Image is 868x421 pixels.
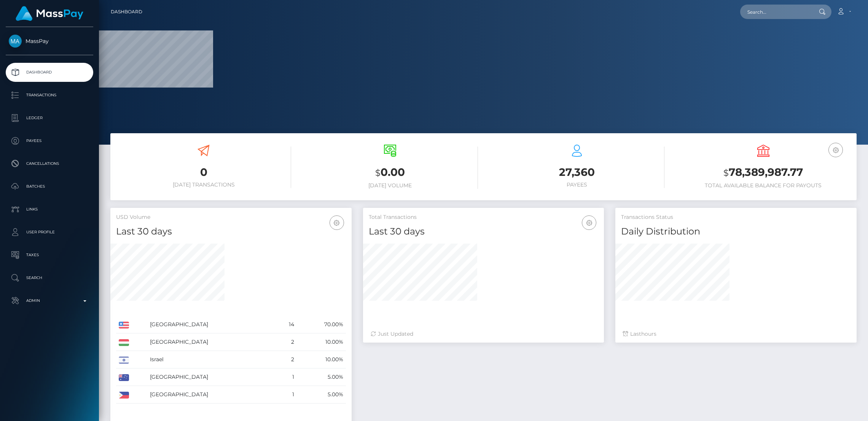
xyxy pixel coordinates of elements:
p: Batches [9,181,90,192]
p: User Profile [9,226,90,238]
td: 5.00% [297,368,346,386]
a: Search [6,268,93,287]
img: PH.png [119,392,129,399]
img: IL.png [119,357,129,364]
a: Transactions [6,86,93,105]
td: [GEOGRAPHIC_DATA] [147,333,275,351]
p: Admin [9,295,90,306]
a: Dashboard [111,4,142,20]
h4: Last 30 days [116,225,346,238]
td: 2 [276,351,297,368]
h4: Last 30 days [369,225,599,238]
td: Israel [147,351,275,368]
td: [GEOGRAPHIC_DATA] [147,368,275,386]
h3: 0.00 [303,165,478,180]
p: Links [9,204,90,215]
td: [GEOGRAPHIC_DATA] [147,316,275,333]
td: 14 [276,316,297,333]
img: HU.png [119,339,129,346]
h6: Total Available Balance for Payouts [676,182,851,189]
a: Batches [6,177,93,196]
h5: USD Volume [116,214,346,221]
p: Transactions [9,89,90,101]
td: 5.00% [297,386,346,403]
td: 10.00% [297,351,346,368]
div: Last hours [623,330,849,338]
h5: Transactions Status [621,214,851,221]
h6: [DATE] Transactions [116,182,291,188]
img: AU.png [119,374,129,381]
p: Dashboard [9,67,90,78]
p: Payees [9,135,90,147]
a: Ledger [6,108,93,128]
img: MassPay [9,35,22,48]
img: MassPay Logo [16,6,83,21]
h3: 0 [116,165,291,180]
a: Taxes [6,246,93,265]
td: 10.00% [297,333,346,351]
small: $ [723,167,729,178]
td: [GEOGRAPHIC_DATA] [147,386,275,403]
a: Dashboard [6,63,93,82]
a: Payees [6,131,93,150]
p: Search [9,272,90,284]
td: 1 [276,368,297,386]
div: Just Updated [371,330,597,338]
h5: Total Transactions [369,214,599,221]
small: $ [375,167,381,178]
p: Taxes [9,249,90,261]
td: 2 [276,333,297,351]
h3: 78,389,987.77 [676,165,851,180]
h3: 27,360 [489,165,664,180]
td: 1 [276,386,297,403]
span: MassPay [6,38,93,45]
a: Cancellations [6,154,93,173]
p: Cancellations [9,158,90,169]
a: Admin [6,291,93,310]
td: 70.00% [297,316,346,333]
h6: Payees [489,182,664,188]
input: Search... [740,5,812,19]
a: User Profile [6,223,93,242]
h6: [DATE] Volume [303,182,478,189]
a: Links [6,200,93,219]
h4: Daily Distribution [621,225,851,238]
p: Ledger [9,112,90,124]
img: US.png [119,322,129,329]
